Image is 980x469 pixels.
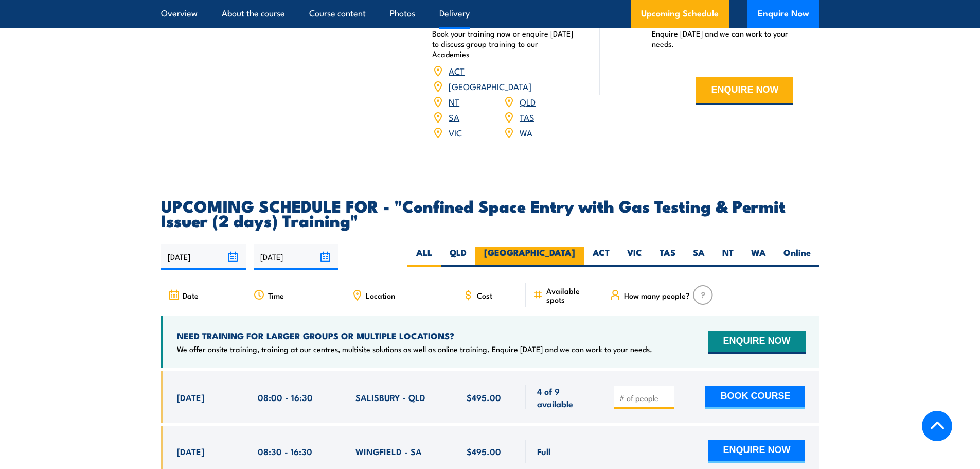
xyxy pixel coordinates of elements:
span: Cost [477,291,492,300]
a: NT [449,95,459,108]
input: # of people [619,393,671,403]
p: Book your training now or enquire [DATE] to discuss group training to our Academies [432,28,574,59]
label: WA [742,247,775,267]
span: $495.00 [467,391,501,403]
span: WINGFIELD - SA [355,445,422,457]
span: Location [366,291,395,300]
a: [GEOGRAPHIC_DATA] [449,80,531,92]
label: QLD [441,247,475,267]
label: Online [775,247,819,267]
span: Full [537,445,550,457]
span: Available spots [546,286,595,304]
span: $495.00 [467,445,501,457]
h2: UPCOMING SCHEDULE FOR - "Confined Space Entry with Gas Testing & Permit Issuer (2 days) Training" [161,198,819,227]
span: Date [183,291,199,300]
label: ALL [407,247,441,267]
span: SALISBURY - QLD [355,391,425,403]
span: 08:00 - 16:30 [258,391,313,403]
a: TAS [520,111,534,123]
button: ENQUIRE NOW [696,77,793,105]
a: QLD [520,95,536,108]
input: From date [161,244,246,270]
button: ENQUIRE NOW [708,331,805,354]
a: VIC [449,126,462,138]
span: 4 of 9 available [537,385,591,409]
label: TAS [651,247,684,267]
a: ACT [449,64,465,77]
label: ACT [584,247,618,267]
a: SA [449,111,459,123]
button: BOOK COURSE [705,386,805,409]
p: We offer onsite training, training at our centres, multisite solutions as well as online training... [177,344,652,354]
label: VIC [618,247,651,267]
span: [DATE] [177,391,204,403]
span: 08:30 - 16:30 [258,445,312,457]
p: Enquire [DATE] and we can work to your needs. [652,28,794,49]
input: To date [254,244,338,270]
label: NT [714,247,742,267]
span: How many people? [624,291,690,300]
label: SA [684,247,714,267]
button: ENQUIRE NOW [708,440,805,463]
span: [DATE] [177,445,204,457]
h4: NEED TRAINING FOR LARGER GROUPS OR MULTIPLE LOCATIONS? [177,330,652,341]
label: [GEOGRAPHIC_DATA] [475,247,584,267]
a: WA [520,126,532,138]
span: Time [268,291,284,300]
